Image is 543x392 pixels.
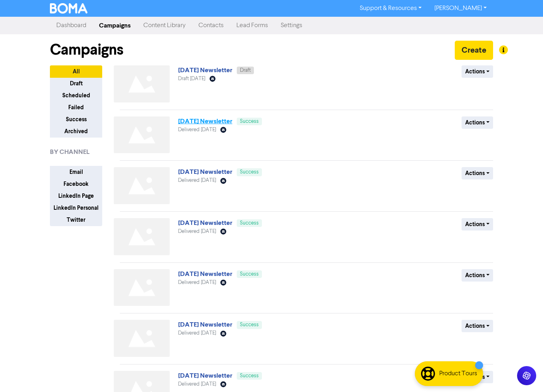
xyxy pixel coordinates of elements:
span: Success [240,322,259,327]
button: Draft [50,77,102,90]
img: Not found [114,65,170,102]
button: Failed [50,101,102,114]
a: Content Library [137,18,192,33]
button: Success [50,113,102,126]
a: [PERSON_NAME] [428,2,493,15]
button: Actions [462,65,493,78]
button: Twitter [50,214,102,226]
button: Scheduled [50,89,102,102]
button: Actions [462,269,493,282]
span: Delivered [DATE] [178,382,216,387]
img: Not found [114,218,170,255]
button: Facebook [50,178,102,190]
span: Delivered [DATE] [178,331,216,336]
button: Actions [462,218,493,230]
a: [DATE] Newsletter [178,321,232,329]
a: Lead Forms [230,18,274,33]
button: Actions [462,320,493,332]
button: LinkedIn Personal [50,202,102,214]
span: Delivered [DATE] [178,178,216,183]
a: [DATE] Newsletter [178,168,232,176]
a: Support & Resources [353,2,428,15]
button: Actions [462,116,493,129]
img: Not found [114,320,170,357]
img: Not found [114,269,170,306]
button: Archived [50,125,102,138]
img: Not found [114,167,170,204]
span: Success [240,119,259,124]
span: BY CHANNEL [50,147,89,157]
span: Delivered [DATE] [178,229,216,234]
span: Delivered [DATE] [178,127,216,132]
a: [DATE] Newsletter [178,117,232,125]
a: [DATE] Newsletter [178,66,232,74]
button: Email [50,166,102,178]
span: Success [240,221,259,226]
iframe: Chat Widget [503,354,543,392]
span: Draft [240,68,251,73]
a: Contacts [192,18,230,33]
button: All [50,65,102,78]
span: Success [240,169,259,175]
button: Actions [462,167,493,179]
img: Not found [114,116,170,154]
a: [DATE] Newsletter [178,270,232,278]
a: Campaigns [93,18,137,33]
button: Create [455,41,493,60]
a: [DATE] Newsletter [178,219,232,227]
h1: Campaigns [50,41,123,59]
span: Success [240,373,259,378]
button: LinkedIn Page [50,190,102,202]
span: Delivered [DATE] [178,280,216,285]
a: Dashboard [50,18,93,33]
img: BOMA Logo [50,3,87,14]
a: [DATE] Newsletter [178,372,232,380]
span: Draft [DATE] [178,76,205,81]
span: Success [240,272,259,277]
a: Settings [274,18,309,33]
